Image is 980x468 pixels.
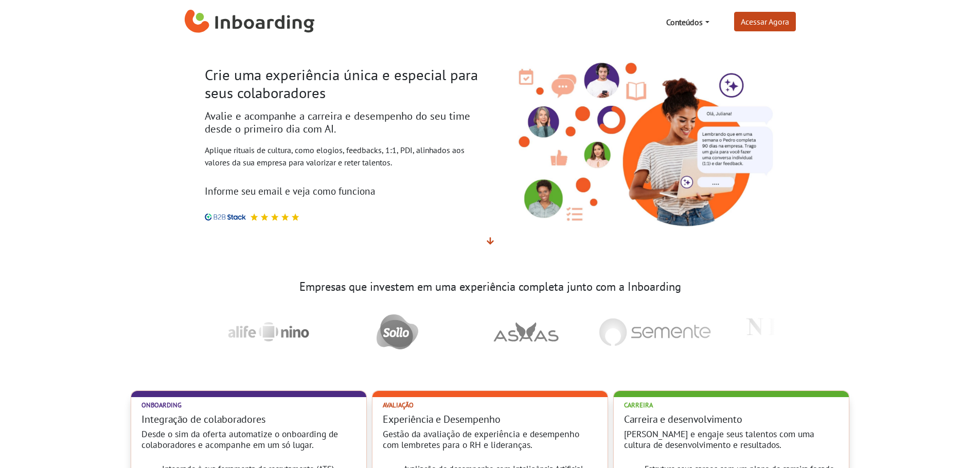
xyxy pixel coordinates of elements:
h2: Avaliação [383,401,597,409]
h3: Informe seu email e veja como funciona [205,185,483,197]
img: Inboarding - Rutuais de Cultura com Inteligência Ariticial. Feedback, conversas 1:1, PDI. [498,44,776,231]
a: Conteúdos [662,12,713,32]
img: Avaliação 5 estrelas no B2B Stack [281,213,289,221]
img: Avaliação 5 estrelas no B2B Stack [271,213,279,221]
span: Veja mais detalhes abaixo [487,236,494,246]
div: Avaliação 5 estrelas no B2B Stack [246,213,299,221]
h4: Gestão da avaliação de experiência e desempenho com lembretes para o RH e lideranças. [383,428,597,450]
img: Avaliação 5 estrelas no B2B Stack [250,213,258,221]
img: Avaliação 5 estrelas no B2B Stack [291,213,299,221]
h3: Carreira e desenvolvimento [624,413,839,425]
a: Acessar Agora [734,12,796,31]
p: Aplique rituais de cultura, como elogios, feedbacks, 1:1, PDI, alinhados aos valores da sua empre... [205,144,483,169]
img: Alife Nino [212,306,320,358]
img: Avaliação 5 estrelas no B2B Stack [260,213,269,221]
img: Semente Negocios [588,309,717,354]
h1: Crie uma experiência única e especial para seus colaboradores [205,66,483,102]
h4: Desde o sim da oferta automatize o onboarding de colaboradores e acompanhe em um só lugar. [141,428,356,450]
img: Inboarding Home [185,7,315,38]
h4: [PERSON_NAME] e engaje seus talentos com uma cultura de desenvolvimento e resultados. [624,428,839,450]
h2: Onboarding [141,401,356,409]
img: Sollo Brasil [366,306,424,358]
img: Asaas [483,314,564,350]
a: Inboarding Home Page [185,4,315,40]
h2: Avalie e acompanhe a carreira e desempenho do seu time desde o primeiro dia com AI. [205,110,483,136]
h3: Integração de colaboradores [141,413,356,425]
h3: Experiência e Desempenho [383,413,597,425]
img: B2B Stack logo [205,213,246,221]
h3: Empresas que investem em uma experiência completa junto com a Inboarding [205,280,776,294]
h2: Carreira [624,401,839,409]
